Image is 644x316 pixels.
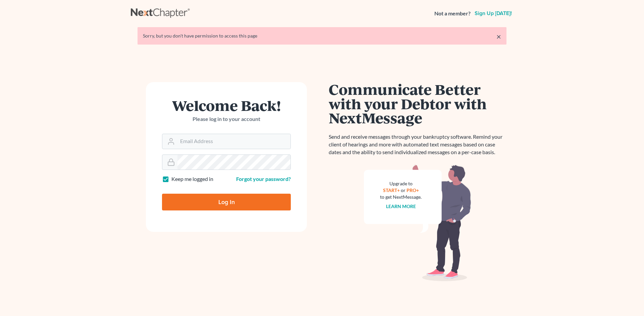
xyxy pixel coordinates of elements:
div: to get NextMessage. [380,194,422,200]
p: Please log in to your account [162,115,291,123]
label: Keep me logged in [171,175,213,183]
a: Forgot your password? [236,176,291,182]
strong: Not a member? [434,10,471,17]
span: or [401,187,406,193]
img: nextmessage_bg-59042aed3d76b12b5cd301f8e5b87938c9018125f34e5fa2b7a6b67550977c72.svg [364,164,471,281]
input: Email Address [177,134,290,149]
input: Log In [162,194,291,210]
a: START+ [383,187,400,193]
a: Sign up [DATE]! [473,11,513,16]
h1: Welcome Back! [162,98,291,113]
a: × [496,33,501,41]
h1: Communicate Better with your Debtor with NextMessage [329,82,506,125]
div: Sorry, but you don't have permission to access this page [143,33,501,39]
a: PRO+ [407,187,419,193]
a: Learn more [386,203,416,209]
p: Send and receive messages through your bankruptcy software. Remind your client of hearings and mo... [329,133,506,156]
div: Upgrade to [380,180,422,187]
